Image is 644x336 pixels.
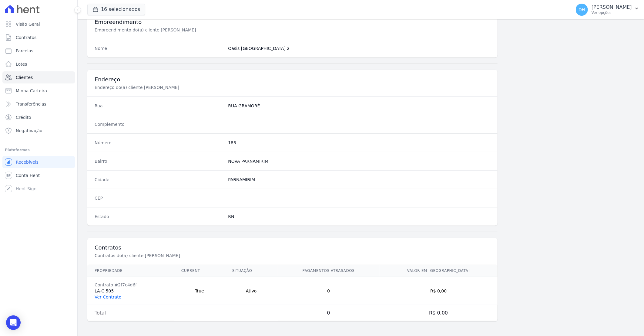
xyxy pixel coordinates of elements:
[95,121,223,127] dt: Complemento
[16,159,39,165] span: Recebíveis
[95,253,298,259] p: Contratos do(a) cliente [PERSON_NAME]
[16,48,33,54] span: Parcelas
[2,58,75,70] a: Lotes
[16,74,33,80] span: Clientes
[16,34,36,41] span: Contratos
[228,140,490,146] dd: 183
[95,84,298,90] p: Endereço do(a) cliente [PERSON_NAME]
[16,128,42,134] span: Negativação
[2,125,75,137] a: Negativação
[5,146,72,154] div: Plataformas
[87,277,174,305] td: LA-C 505
[228,214,490,220] dd: RN
[95,45,223,51] dt: Nome
[2,85,75,97] a: Minha Carteira
[225,277,278,305] td: Ativo
[95,18,490,26] h3: Empreendimento
[95,140,223,146] dt: Número
[174,265,225,277] th: Current
[16,21,40,27] span: Visão Geral
[95,295,121,299] a: Ver Contrato
[380,305,498,321] td: R$ 0,00
[95,177,223,183] dt: Cidade
[16,101,46,107] span: Transferências
[278,277,380,305] td: 0
[16,88,47,94] span: Minha Carteira
[592,4,632,10] p: [PERSON_NAME]
[2,71,75,83] a: Clientes
[6,315,21,330] div: Open Intercom Messenger
[2,18,75,30] a: Visão Geral
[380,265,498,277] th: Valor em [GEOGRAPHIC_DATA]
[95,76,490,83] h3: Endereço
[174,277,225,305] td: True
[592,10,632,15] p: Ver opções
[579,8,585,12] span: DH
[571,1,644,18] button: DH [PERSON_NAME] Ver opções
[95,282,167,288] div: Contrato #2f7c4d6f
[87,4,145,15] button: 16 selecionados
[95,244,490,251] h3: Contratos
[278,265,380,277] th: Pagamentos Atrasados
[278,305,380,321] td: 0
[228,103,490,109] dd: RUA GRAMORÉ
[87,305,174,321] td: Total
[228,158,490,164] dd: NOVA PARNAMIRIM
[95,214,223,220] dt: Estado
[16,114,31,120] span: Crédito
[2,156,75,168] a: Recebíveis
[2,98,75,110] a: Transferências
[95,103,223,109] dt: Rua
[95,195,223,201] dt: CEP
[2,111,75,123] a: Crédito
[87,265,174,277] th: Propriedade
[2,31,75,44] a: Contratos
[380,277,498,305] td: R$ 0,00
[2,45,75,57] a: Parcelas
[2,169,75,181] a: Conta Hent
[95,158,223,164] dt: Bairro
[95,27,298,33] p: Empreendimento do(a) cliente [PERSON_NAME]
[228,177,490,183] dd: PARNAMIRIM
[228,45,490,51] dd: Oasis [GEOGRAPHIC_DATA] 2
[16,61,27,67] span: Lotes
[225,265,278,277] th: Situação
[16,172,40,178] span: Conta Hent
